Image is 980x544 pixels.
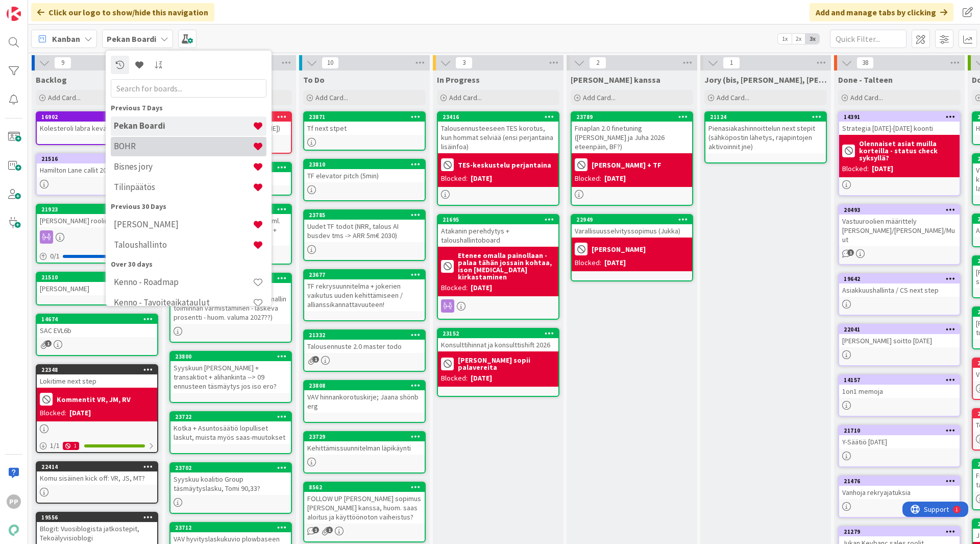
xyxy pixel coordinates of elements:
div: FOLLOW UP [PERSON_NAME] sopimus [PERSON_NAME] kanssa, huom. saas aloitus ja käyttöönoton vaiheistus? [304,492,425,524]
div: Previous 30 Days [111,201,266,212]
div: Strategia [DATE]-[DATE] koonti [839,122,960,135]
div: 23785Uudet TF todot (NRR, talous AI busdev tms -> ARR 5m€ 2030) [304,210,425,242]
div: 21279 [839,527,960,536]
div: 21124 [710,113,826,121]
div: 21510 [37,273,157,282]
div: 14674 [37,315,157,324]
div: 23785 [309,211,425,219]
div: 23416 [443,113,558,121]
div: 22041 [839,325,960,334]
div: 20493 [844,206,960,214]
div: 23677 [309,271,425,278]
div: 23871Tf next stpet [304,112,425,135]
div: Komu sisäinen kick off: VR, JS, MT? [37,471,157,485]
div: Talousennusteeseen TES korotus, kun hommat selviää (ensi perjantaina lisäinfoa) [438,122,558,153]
div: Hamilton Lane callit 2025 [37,163,157,177]
div: 21332Talousennuste 2.0 master todo [304,330,425,353]
div: 23729Kehittämissuunnitelman läpikäynti [304,432,425,455]
div: 23810 [304,160,425,169]
span: Add Card... [449,93,482,102]
div: Kolesteroli labra keväälle 2025 [37,122,157,135]
div: 14391 [839,112,960,122]
div: Finaplan 2.0 finetuning ([PERSON_NAME] ja Juha 2026 eteenpäin, BF?) [572,122,692,153]
span: Add Card... [850,93,883,102]
div: Asiakkuushallinta / CS next step [839,283,960,297]
span: Kanban [52,33,80,45]
b: TES-keskustelu perjantaina [458,161,551,169]
h4: [PERSON_NAME] [114,219,253,229]
div: 21510[PERSON_NAME] [37,273,157,295]
div: 23702Syyskuu koalitio Group täsmäytyslasku, Tomi 90,33? [170,463,291,495]
div: 23712 [170,523,291,532]
input: Quick Filter... [830,30,906,48]
div: 23789 [572,112,692,122]
div: TF rekrysuunnitelma + jokerien vaikutus uuden kehittämiseen / allianssikannattavuuteen! [304,279,425,311]
div: 21332 [304,330,425,340]
div: 23702 [175,464,291,471]
div: 23677TF rekrysuunnitelma + jokerien vaikutus uuden kehittämiseen / allianssikannattavuuteen! [304,270,425,311]
div: Vanhoja rekryajatuksia [839,486,960,499]
div: 8562 [304,483,425,492]
div: 21124Pienasiakashinnoittelun next stepit (sähköpostin lähetys, rajapintojen aktivoinnit jne) [705,112,826,153]
span: Jukan kanssa [571,75,660,85]
div: 22348Lokitime next step [37,365,157,388]
div: 23789 [576,113,692,121]
div: 23810TF elevator pitch (5min) [304,160,425,182]
span: 1 [326,527,333,533]
div: 22949Varallisuusselvityssopimus (Jukka) [572,215,692,238]
span: Backlog [36,75,67,85]
div: 22414 [37,462,157,471]
div: 22949 [576,216,692,223]
div: 14157 [844,376,960,384]
div: 16902 [41,113,157,121]
div: 14157 [839,375,960,385]
div: Blocked: [40,408,66,418]
h4: Kenno - Roadmap [114,277,253,287]
div: 21710 [839,426,960,435]
div: [DATE] [471,373,492,384]
span: Add Card... [583,93,616,102]
span: Jory (bis, kenno, bohr) [704,75,827,85]
h4: BOHR [114,141,253,151]
div: Blocked: [842,163,869,174]
span: In Progress [437,75,480,85]
div: Uudet TF todot (NRR, talous AI busdev tms -> ARR 5m€ 2030) [304,220,425,242]
span: 3x [805,34,819,44]
div: 22414Komu sisäinen kick off: VR, JS, MT? [37,462,157,485]
span: 1 [723,57,740,69]
div: 21695 [438,215,558,224]
div: [PERSON_NAME] [37,282,157,295]
div: [PERSON_NAME] roolin kehittäminen [37,214,157,227]
div: 20493Vastuuroolien määrittely [PERSON_NAME]/[PERSON_NAME]/Muut [839,205,960,246]
div: 1 [63,442,79,450]
span: 38 [856,57,874,69]
div: Blocked: [575,257,601,268]
div: 22414 [41,463,157,470]
div: Tf next stpet [304,122,425,135]
span: Add Card... [48,93,81,102]
div: 21476 [839,477,960,486]
div: Syyskuun [PERSON_NAME] + transaktiot + alihankinta --> 09 ennusteen täsmäytys jos iso ero? [170,361,291,393]
div: [DATE] [872,163,893,174]
div: 23800 [170,352,291,361]
div: SAC EVL6b [37,324,157,337]
h4: Kenno - Tavoiteaikataulut [114,297,253,308]
div: 21695 [443,216,558,223]
h4: Bisnes jory [114,161,253,172]
input: Search for boards... [111,79,266,98]
div: 23722 [175,413,291,420]
div: 8562 [309,484,425,491]
div: Vastuuroolien määrittely [PERSON_NAME]/[PERSON_NAME]/Muut [839,215,960,246]
div: Kehittämissuunnitelman läpikäynti [304,441,425,455]
div: [DATE] [471,173,492,184]
div: 21695Atakanin perehdytys + taloushallintoboard [438,215,558,247]
div: 23871 [309,113,425,121]
div: PP [7,494,21,509]
span: 1 / 1 [50,440,60,451]
div: 23789Finaplan 2.0 finetuning ([PERSON_NAME] ja Juha 2026 eteenpäin, BF?) [572,112,692,153]
span: 1 [312,527,319,533]
div: [DATE] [604,257,626,268]
span: 1 [45,340,52,347]
div: 23800 [175,353,291,360]
div: 21710Y-Säätiö [DATE] [839,426,960,448]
